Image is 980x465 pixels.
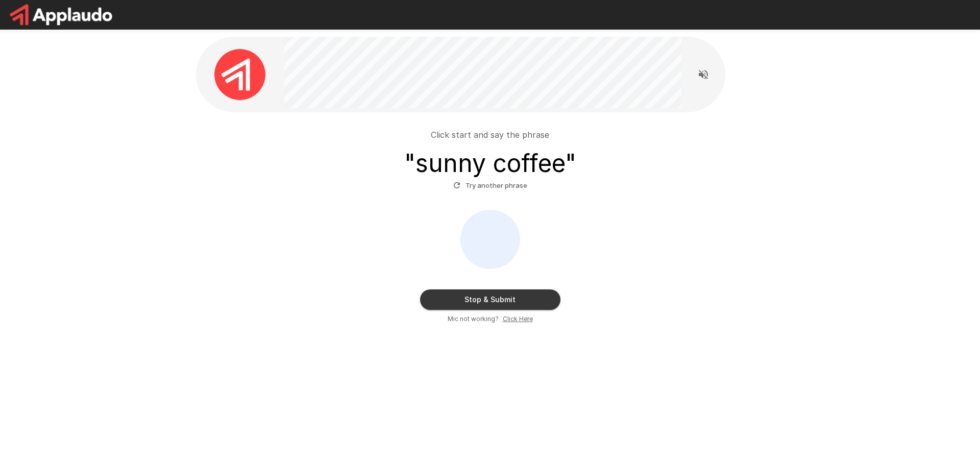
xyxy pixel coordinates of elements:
[431,129,549,141] p: Click start and say the phrase
[214,49,265,100] img: applaudo_avatar.png
[693,64,714,85] button: Read questions aloud
[448,314,499,324] span: Mic not working?
[404,149,576,178] h3: " sunny coffee "
[503,315,533,323] u: Click Here
[420,289,560,310] button: Stop & Submit
[451,178,530,193] button: Try another phrase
